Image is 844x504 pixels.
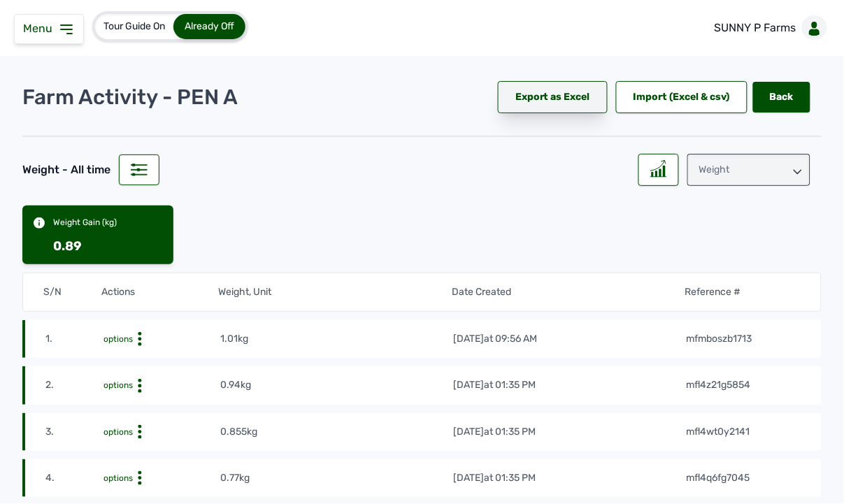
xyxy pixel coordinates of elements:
[687,154,810,186] div: Weight
[103,473,133,483] span: options
[103,334,133,344] span: options
[103,427,133,437] span: options
[453,471,536,485] div: [DATE]
[217,285,451,300] th: Weight, Unit
[220,331,452,347] td: 1.01kg
[685,424,802,440] td: mfl4wt0y2141
[53,236,82,256] div: 0.89
[453,425,536,439] div: [DATE]
[451,285,685,300] th: Date Created
[45,377,103,393] td: 2.
[484,379,536,391] span: at 01:35 PM
[103,380,133,390] span: options
[685,331,802,347] td: mfmboszb1713
[101,285,217,300] th: Actions
[22,161,110,178] div: Weight - All time
[753,82,810,113] a: Back
[685,377,802,393] td: mfl4z21g5854
[715,20,796,36] p: SUNNY P Farms
[453,378,536,392] div: [DATE]
[685,285,801,300] th: Reference #
[498,81,608,113] div: Export as Excel
[685,470,802,486] td: mfl4q6fg7045
[22,85,238,110] p: Farm Activity - PEN A
[53,217,117,228] div: Weight Gain (kg)
[43,285,101,300] th: S/N
[484,472,536,484] span: at 01:35 PM
[45,424,103,440] td: 3.
[45,331,103,347] td: 1.
[484,426,536,438] span: at 01:35 PM
[616,81,748,113] div: Import (Excel & csv)
[703,8,833,48] a: SUNNY P Farms
[484,333,537,345] span: at 09:56 AM
[103,20,165,32] span: Tour Guide On
[220,424,452,440] td: 0.855kg
[185,20,234,32] span: Already Off
[453,332,537,346] div: [DATE]
[220,470,452,486] td: 0.77kg
[23,22,75,35] a: Menu
[45,470,103,486] td: 4.
[220,377,452,393] td: 0.94kg
[23,22,58,35] span: Menu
